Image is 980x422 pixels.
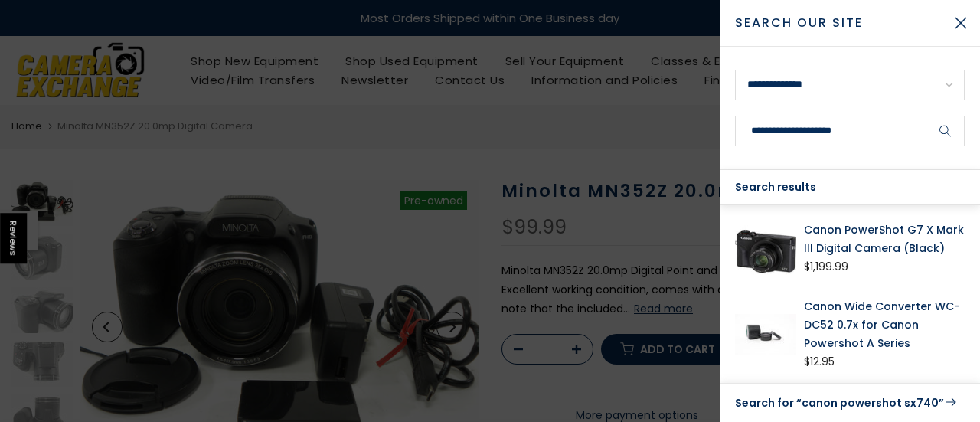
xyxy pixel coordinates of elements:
[804,221,965,257] a: Canon PowerShot G7 X Mark III Digital Camera (Black)
[720,170,980,205] div: Search results
[804,352,835,371] div: $12.95
[804,257,848,276] div: $1,199.99
[735,393,965,413] a: Search for “canon powershot sx740”
[804,297,965,352] a: Canon Wide Converter WC-DC52 0.7x for Canon Powershot A Series
[735,221,796,282] img: Canon PowerShot G7 X Mark III Digital Camera (Black) Digital Cameras - Digital Point and Shoot Ca...
[942,4,980,42] button: Close Search
[735,297,796,371] img: Canon Wide Converter WC-DC52 0.7x for Canon Powershot A Series Lens Adapters and Extenders Canon ...
[735,14,942,32] span: Search Our Site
